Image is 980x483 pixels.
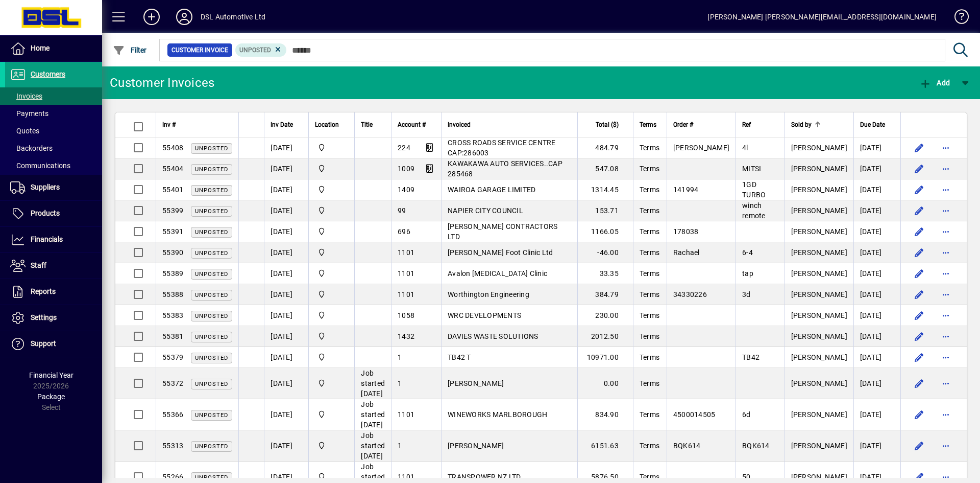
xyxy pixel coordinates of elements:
[315,119,339,130] span: Location
[315,409,348,420] span: Central
[195,271,228,278] span: Unposted
[448,206,523,215] span: NAPIER CITY COUNCIL
[264,305,308,326] td: [DATE]
[640,332,659,340] span: Terms
[361,119,385,130] div: Title
[135,8,168,26] button: Add
[398,206,406,215] span: 99
[911,181,927,198] button: Edit
[31,313,57,321] span: Settings
[162,119,232,130] div: Inv #
[264,179,308,200] td: [DATE]
[195,250,228,257] span: Unposted
[791,311,847,319] span: [PERSON_NAME]
[31,261,46,269] span: Staff
[938,349,954,365] button: More options
[398,290,414,298] span: 1101
[264,221,308,242] td: [DATE]
[577,242,633,263] td: -46.00
[791,332,847,340] span: [PERSON_NAME]
[673,442,701,450] span: BQK614
[911,140,927,156] button: Edit
[5,175,102,200] a: Suppliers
[853,263,900,284] td: [DATE]
[264,200,308,221] td: [DATE]
[640,227,659,236] span: Terms
[162,473,183,481] span: 55266
[162,119,176,130] span: Inv #
[577,399,633,430] td: 834.90
[577,430,633,462] td: 6151.63
[235,43,287,57] mat-chip: Customer Invoice Status: Unposted
[5,305,102,331] a: Settings
[398,165,414,173] span: 1009
[168,8,201,26] button: Profile
[853,305,900,326] td: [DATE]
[448,186,535,194] span: WAIROA GARAGE LIMITED
[791,248,847,257] span: [PERSON_NAME]
[398,442,402,450] span: 1
[264,137,308,158] td: [DATE]
[315,184,348,195] span: Central
[271,119,293,130] span: Inv Date
[911,286,927,303] button: Edit
[791,269,847,278] span: [PERSON_NAME]
[110,41,150,59] button: Filter
[361,400,385,429] span: Job started [DATE]
[742,144,748,152] span: 4l
[742,165,761,173] span: MITSI
[860,119,894,130] div: Due Date
[791,473,847,481] span: [PERSON_NAME]
[398,311,414,319] span: 1058
[853,399,900,430] td: [DATE]
[10,109,48,118] span: Payments
[195,208,228,215] span: Unposted
[264,368,308,399] td: [DATE]
[195,187,228,194] span: Unposted
[673,144,729,152] span: [PERSON_NAME]
[264,347,308,368] td: [DATE]
[938,406,954,423] button: More options
[917,74,952,92] button: Add
[448,290,529,298] span: Worthington Engineering
[791,119,812,130] span: Sold by
[398,119,426,130] span: Account #
[577,284,633,305] td: 384.79
[113,46,147,54] span: Filter
[911,202,927,219] button: Edit
[398,248,414,257] span: 1101
[195,443,228,450] span: Unposted
[5,87,102,105] a: Invoices
[398,227,410,236] span: 696
[938,307,954,324] button: More options
[5,157,102,174] a: Communications
[911,244,927,261] button: Edit
[264,284,308,305] td: [DATE]
[195,381,228,387] span: Unposted
[911,328,927,344] button: Edit
[911,406,927,423] button: Edit
[162,186,183,194] span: 55401
[853,221,900,242] td: [DATE]
[742,269,753,278] span: tap
[162,165,183,173] span: 55404
[31,287,56,295] span: Reports
[398,410,414,419] span: 1101
[853,179,900,200] td: [DATE]
[448,442,504,450] span: [PERSON_NAME]
[315,289,348,300] span: Central
[264,430,308,462] td: [DATE]
[640,269,659,278] span: Terms
[448,473,521,481] span: TRANSPOWER NZ LTD
[911,438,927,454] button: Edit
[162,442,183,450] span: 55313
[448,119,471,130] span: Invoiced
[673,248,700,257] span: Rachael
[239,47,271,54] span: Unposted
[853,368,900,399] td: [DATE]
[264,326,308,347] td: [DATE]
[448,222,557,241] span: [PERSON_NAME] CONTRACTORS LTD
[448,311,521,319] span: WRC DEVELOPMENTS
[791,290,847,298] span: [PERSON_NAME]
[911,349,927,365] button: Edit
